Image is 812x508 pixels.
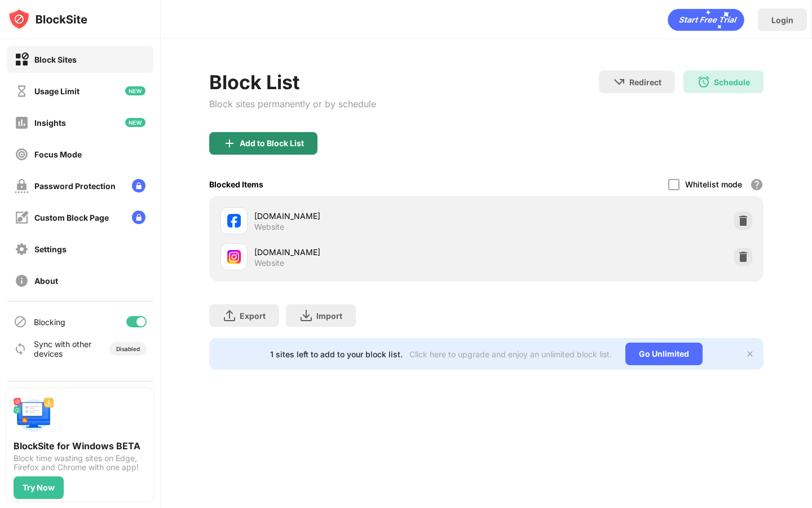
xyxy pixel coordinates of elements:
div: Click here to upgrade and enjoy an unlimited block list. [409,349,612,359]
img: x-button.svg [745,349,754,358]
img: focus-off.svg [15,147,29,161]
img: about-off.svg [15,274,29,288]
div: Settings [34,244,67,254]
div: Import [316,311,342,321]
div: Block List [209,71,376,94]
div: About [34,276,58,286]
div: Try Now [23,483,55,492]
img: favicons [227,250,241,264]
div: Focus Mode [34,150,82,159]
img: password-protection-off.svg [15,179,29,193]
div: Insights [34,118,66,128]
div: Password Protection [34,181,116,191]
div: Usage Limit [34,86,80,96]
div: Redirect [629,77,661,87]
div: Website [254,258,284,268]
div: Block time wasting sites on Edge, Firefox and Chrome with one app! [14,454,147,472]
img: logo-blocksite.svg [8,8,87,30]
img: time-usage-off.svg [15,84,29,98]
div: Schedule [714,77,750,87]
div: Website [254,222,284,232]
img: lock-menu.svg [132,179,145,192]
div: Blocking [34,317,65,327]
div: Blocked Items [209,179,263,189]
div: Login [771,15,793,25]
img: lock-menu.svg [132,211,145,224]
div: Custom Block Page [34,213,109,222]
div: Sync with other devices [34,339,92,358]
div: Disabled [116,345,140,352]
div: [DOMAIN_NAME] [254,210,486,222]
div: Whitelist mode [685,179,742,189]
img: favicons [227,214,241,227]
div: Block sites permanently or by schedule [209,98,376,110]
img: sync-icon.svg [14,342,27,356]
div: Add to Block List [240,139,304,148]
div: BlockSite for Windows BETA [14,440,147,452]
div: Block Sites [34,55,77,64]
img: insights-off.svg [15,116,29,130]
img: settings-off.svg [15,242,29,256]
img: new-icon.svg [125,86,145,95]
img: blocking-icon.svg [14,315,27,329]
img: push-desktop.svg [14,395,54,436]
div: 1 sites left to add to your block list. [270,349,403,359]
div: Export [240,311,266,321]
div: [DOMAIN_NAME] [254,246,486,258]
img: customize-block-page-off.svg [15,211,29,225]
div: Go Unlimited [625,343,703,365]
img: new-icon.svg [125,118,145,127]
img: block-on.svg [15,52,29,67]
div: animation [668,8,744,31]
